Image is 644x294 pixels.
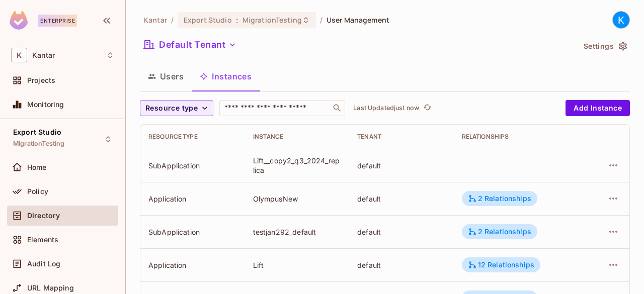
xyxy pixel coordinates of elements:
div: Application [148,194,237,204]
div: default [357,194,446,204]
div: Enterprise [38,15,77,27]
li: / [171,15,174,25]
button: Settings [580,38,630,54]
span: Policy [27,187,48,195]
div: Application [148,260,237,270]
button: Instances [192,64,260,89]
span: Projects [27,76,55,84]
span: : [235,16,239,24]
button: Users [140,64,192,89]
div: 12 Relationships [468,260,534,269]
span: Export Studio [13,128,61,136]
div: Lift__copy2_q3_2024_replica [253,156,342,175]
div: Relationships [462,133,577,141]
span: Elements [27,236,58,244]
span: URL Mapping [27,284,74,292]
span: MigrationTesting [243,15,302,25]
img: SReyMgAAAABJRU5ErkJggg== [10,11,28,30]
li: / [320,15,323,25]
button: Resource type [140,100,213,116]
div: 2 Relationships [468,194,531,203]
button: Default Tenant [140,37,240,53]
span: Export Studio [184,15,232,25]
div: Lift [253,260,342,270]
span: Resource type [145,102,198,115]
span: User Management [327,15,389,25]
span: MigrationTesting [13,140,64,148]
div: Tenant [357,133,446,141]
div: Instance [253,133,342,141]
span: K [11,48,27,62]
p: Last Updated just now [353,104,419,112]
div: 2 Relationships [468,227,531,236]
div: K [612,11,630,29]
span: Workspace: Kantar [32,51,55,59]
div: Resource type [148,133,237,141]
span: Click to refresh data [419,102,433,114]
span: Monitoring [27,101,64,109]
button: Add Instance [566,100,630,116]
div: SubApplication [148,161,237,170]
div: testjan292_default [253,227,342,237]
span: the active workspace [144,15,167,25]
span: Directory [27,212,60,220]
div: OlympusNew [253,194,342,204]
span: Audit Log [27,260,60,268]
div: SubApplication [148,227,237,237]
span: refresh [423,103,432,113]
div: default [357,227,446,237]
button: refresh [421,102,433,114]
div: default [357,161,446,170]
div: default [357,260,446,270]
span: Home [27,163,47,171]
